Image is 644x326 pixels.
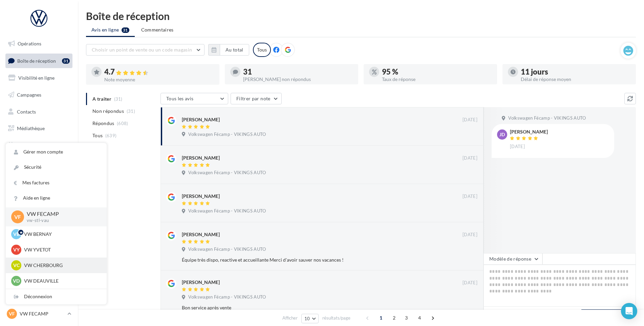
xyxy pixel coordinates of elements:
[17,58,56,63] span: Boîte de réception
[253,43,271,57] div: Tous
[6,190,107,206] a: Aide en ligne
[62,58,70,64] div: 31
[382,68,492,76] div: 95 %
[17,92,41,98] span: Campagnes
[4,105,74,119] a: Contacts
[182,155,220,161] div: [PERSON_NAME]
[20,310,65,317] p: VW FECAMP
[27,218,96,224] p: vw-stl-vau
[24,262,99,269] p: VW CHERBOURG
[510,144,525,150] span: [DATE]
[182,304,433,311] div: Bon service après vente
[499,131,505,138] span: JD
[5,307,72,320] a: VF VW FECAMP
[4,138,74,152] a: Calendrier
[27,210,96,218] p: VW FECAMP
[208,44,249,56] button: Au total
[188,208,266,214] span: Volkswagen Fécamp - VIKINGS AUTO
[301,314,319,323] button: 10
[521,77,630,82] div: Délai de réponse moyen
[463,193,477,200] span: [DATE]
[166,96,194,101] span: Tous les avis
[4,155,74,175] a: PLV et print personnalisable
[621,303,637,319] div: Open Intercom Messenger
[463,280,477,286] span: [DATE]
[220,44,249,56] button: Au total
[188,246,266,252] span: Volkswagen Fécamp - VIKINGS AUTO
[182,193,220,200] div: [PERSON_NAME]
[127,108,135,114] span: (31)
[4,88,74,102] a: Campagnes
[4,71,74,85] a: Visibilité en ligne
[9,310,15,317] span: VF
[4,121,74,136] a: Médiathèque
[6,160,107,175] a: Sécurité
[18,75,55,81] span: Visibilité en ligne
[24,278,99,284] p: VW DEAUVILLE
[160,93,228,104] button: Tous les avis
[104,77,214,82] div: Note moyenne
[86,44,205,56] button: Choisir un point de vente ou un code magasin
[24,231,99,238] p: VW BERNAY
[484,253,542,265] button: Modèle de réponse
[17,142,40,148] span: Calendrier
[188,294,266,300] span: Volkswagen Fécamp - VIKINGS AUTO
[4,37,74,51] a: Opérations
[92,47,192,53] span: Choisir un point de vente ou un code magasin
[322,315,350,321] span: résultats/page
[14,213,21,221] span: VF
[117,121,128,126] span: (608)
[4,178,74,198] a: Campagnes DataOnDemand
[17,108,36,114] span: Contacts
[304,316,310,321] span: 10
[375,312,386,323] span: 1
[401,312,412,323] span: 3
[182,231,220,238] div: [PERSON_NAME]
[18,41,41,46] span: Opérations
[510,129,548,134] div: [PERSON_NAME]
[6,144,107,160] a: Gérer mon compte
[92,108,124,115] span: Non répondus
[182,116,220,123] div: [PERSON_NAME]
[382,77,492,82] div: Taux de réponse
[13,231,20,238] span: VB
[508,115,586,121] span: Volkswagen Fécamp - VIKINGS AUTO
[243,68,353,76] div: 31
[521,68,630,76] div: 11 jours
[92,120,114,127] span: Répondus
[86,11,636,21] div: Boîte de réception
[463,117,477,123] span: [DATE]
[17,125,45,131] span: Médiathèque
[188,131,266,138] span: Volkswagen Fécamp - VIKINGS AUTO
[4,54,74,68] a: Boîte de réception31
[104,68,214,76] div: 4.7
[463,155,477,161] span: [DATE]
[24,246,99,253] p: VW YVETOT
[13,278,20,284] span: VD
[182,279,220,286] div: [PERSON_NAME]
[188,170,266,176] span: Volkswagen Fécamp - VIKINGS AUTO
[182,257,433,263] div: Équipe très dispo, reactive et accueillante Merci d'avoir sauver nos vacances !
[92,132,103,139] span: Tous
[231,93,282,104] button: Filtrer par note
[389,312,400,323] span: 2
[6,289,107,304] div: Déconnexion
[6,175,107,190] a: Mes factures
[282,315,298,321] span: Afficher
[141,26,174,33] span: Commentaires
[414,312,425,323] span: 4
[105,133,117,138] span: (639)
[243,77,353,82] div: [PERSON_NAME] non répondus
[13,262,20,269] span: VC
[13,246,20,253] span: VY
[463,232,477,238] span: [DATE]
